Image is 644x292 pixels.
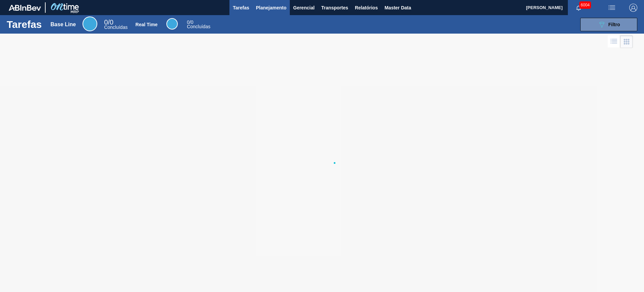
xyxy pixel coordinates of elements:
[187,20,210,29] div: Real Time
[233,4,249,12] span: Tarefas
[384,4,411,12] span: Master Data
[355,4,378,12] span: Relatórios
[608,4,616,12] img: userActions
[293,4,315,12] span: Gerencial
[256,4,286,12] span: Planejamento
[579,1,591,9] span: 6004
[104,18,108,26] span: 0
[104,25,127,30] span: Concluídas
[629,4,637,12] img: Logout
[321,4,348,12] span: Transportes
[166,18,178,30] div: Real Time
[187,19,193,25] span: / 0
[187,24,210,29] span: Concluídas
[9,5,41,11] img: TNhmsLtSVTkK8tSr43FrP2fwEKptu5GPRR3wAAAABJRU5ErkJggg==
[104,19,127,30] div: Base Line
[51,22,76,28] div: Base Line
[136,22,158,27] div: Real Time
[608,22,620,27] span: Filtro
[580,18,637,31] button: Filtro
[7,20,42,28] h1: Tarefas
[187,19,190,25] span: 0
[83,16,97,31] div: Base Line
[568,3,589,12] button: Notificações
[104,18,113,26] span: / 0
